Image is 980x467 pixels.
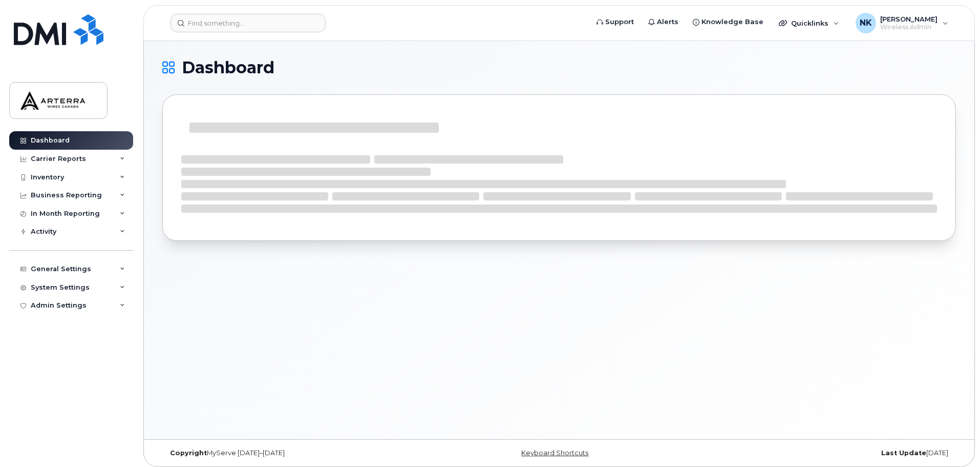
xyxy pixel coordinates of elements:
div: MyServe [DATE]–[DATE] [162,449,427,457]
strong: Last Update [881,449,926,457]
div: [DATE] [691,449,956,457]
a: Keyboard Shortcuts [521,449,588,457]
span: Dashboard [182,60,274,75]
strong: Copyright [170,449,207,457]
